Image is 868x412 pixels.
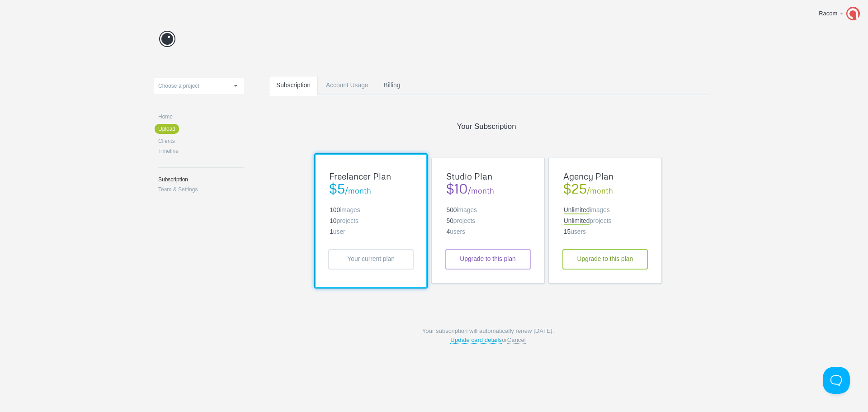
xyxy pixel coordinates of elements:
[305,336,671,345] span: or
[329,172,415,180] h2: Freelancer Plan
[562,207,648,213] li: images
[330,228,333,235] strong: 1
[269,76,318,112] a: Subscription
[319,76,376,112] a: Account Usage
[158,187,244,192] a: Team & Settings
[328,249,414,270] div: Your current plan
[447,228,450,235] strong: 4
[329,180,345,197] strong: $5
[158,114,244,119] a: Home
[305,327,671,345] p: Your subscription will automatically renew [DATE].
[447,229,532,235] li: users
[819,9,838,18] div: Racom
[823,367,850,394] iframe: Help Scout Beacon - Open
[450,336,502,344] a: Update card details
[327,182,413,195] span: /month
[563,172,649,180] h2: Agency Plan
[564,229,649,235] li: users
[562,218,648,224] li: projects
[564,228,571,235] strong: 15
[507,336,526,344] a: Cancel
[564,218,590,225] strong: Unlimited
[158,177,244,182] a: Subscription
[846,7,860,20] img: 1c161367e6a6333f73c16d7d1a21bd98
[330,229,415,235] li: user
[564,207,590,214] strong: Unlimited
[158,138,244,144] a: Clients
[330,207,340,213] strong: 100
[445,218,531,224] li: projects
[445,249,531,270] a: Upgrade to this plan
[446,172,532,180] h2: Studio Plan
[155,124,179,134] a: Upload
[330,218,336,224] strong: 10
[267,123,706,131] h1: Your Subscription
[812,5,863,23] a: Racom
[328,207,414,213] li: images
[446,180,468,197] strong: $10
[447,218,453,224] strong: 50
[562,249,648,270] a: Upgrade to this plan
[158,83,199,89] span: Choose a project
[561,182,647,195] span: /month
[377,76,408,112] a: Billing
[445,207,531,213] li: images
[563,180,587,197] strong: $25
[154,29,181,48] a: Prevue
[444,182,530,195] span: /month
[158,148,244,154] a: Timeline
[447,207,457,213] strong: 500
[328,218,414,224] li: projects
